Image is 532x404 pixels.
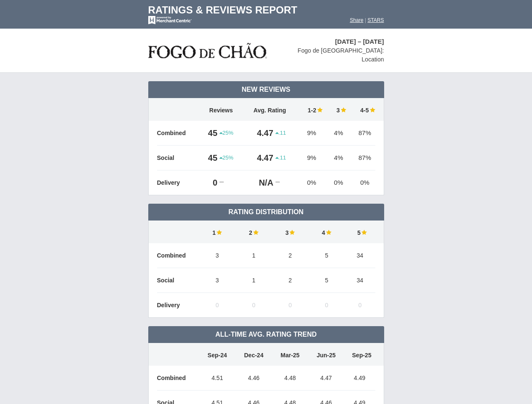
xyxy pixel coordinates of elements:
img: star-full-15.png [369,107,375,113]
td: 4.47 [243,146,275,170]
td: All-Time Avg. Rating Trend [148,326,384,343]
td: 4.47 [243,121,275,146]
span: 0 [358,302,362,308]
span: 0 [325,302,328,308]
td: 0% [297,170,327,195]
td: 5 [345,221,375,243]
td: 4.48 [272,366,308,391]
td: Jun-25 [308,343,344,366]
span: .11 [275,129,286,137]
td: 4% [327,146,350,170]
td: 9% [297,146,327,170]
td: 4% [327,121,350,146]
img: star-full-15.png [252,229,259,235]
span: 25% [219,129,233,137]
td: 45 [199,121,220,146]
td: New Reviews [148,81,384,98]
img: star-full-15.png [340,107,346,113]
td: 0% [327,170,350,195]
td: Combined [157,366,199,391]
span: .11 [275,154,286,162]
td: N/A [243,170,275,195]
td: 3 [199,243,236,268]
td: 0% [350,170,375,195]
td: 5 [308,268,345,293]
td: 3 [199,268,236,293]
span: Fogo de [GEOGRAPHIC_DATA]: Location [298,47,384,63]
img: star-full-15.png [361,229,367,235]
td: 87% [350,146,375,170]
td: Rating Distribution [148,204,384,221]
td: Sep-24 [199,343,236,366]
img: star-full-15.png [316,107,323,113]
span: | [365,17,366,23]
td: 3 [327,98,350,121]
td: 87% [350,121,375,146]
td: Social [157,268,199,293]
td: 1 [235,268,272,293]
td: 1 [199,221,236,243]
img: star-full-15.png [289,229,295,235]
td: 2 [272,243,309,268]
span: 25% [219,154,233,162]
img: mc-powered-by-logo-white-103.png [148,16,192,24]
td: 4 [308,221,345,243]
td: 45 [199,146,220,170]
td: Combined [157,243,199,268]
td: 4-5 [350,98,375,121]
td: 2 [272,268,309,293]
td: 9% [297,121,327,146]
span: 0 [252,302,255,308]
a: STARS [367,17,384,23]
span: [DATE] – [DATE] [335,38,384,45]
td: Social [157,146,199,170]
img: stars-fogo-de-chao-logo-50.png [148,41,267,61]
td: Delivery [157,170,199,195]
td: Mar-25 [272,343,308,366]
td: Avg. Rating [243,98,297,121]
td: 4.47 [308,366,344,391]
td: 5 [308,243,345,268]
td: 2 [235,221,272,243]
a: Share [350,17,364,23]
span: 0 [289,302,292,308]
td: Dec-24 [235,343,272,366]
img: star-full-15.png [216,229,222,235]
td: 3 [272,221,309,243]
td: 34 [345,268,375,293]
td: 0 [199,170,220,195]
img: star-full-15.png [325,229,331,235]
td: Combined [157,121,199,146]
td: 4.51 [199,366,236,391]
td: Reviews [199,98,243,121]
span: 0 [216,302,219,308]
td: 34 [345,243,375,268]
td: 4.49 [344,366,375,391]
td: 1-2 [297,98,327,121]
td: Delivery [157,293,199,318]
td: 1 [235,243,272,268]
td: Sep-25 [344,343,375,366]
td: 4.46 [235,366,272,391]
